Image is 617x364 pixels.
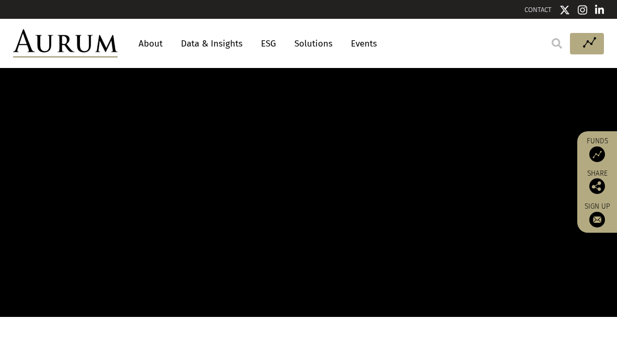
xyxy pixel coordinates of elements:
img: Twitter icon [559,5,570,15]
a: Solutions [289,34,338,53]
img: Share this post [589,178,605,194]
a: Sign up [582,202,612,227]
img: Access Funds [589,146,605,162]
img: Linkedin icon [595,5,604,15]
img: Sign up to our newsletter [589,212,605,227]
img: Instagram icon [578,5,587,15]
div: Share [582,170,612,194]
img: Aurum [13,29,118,58]
a: CONTACT [524,6,552,14]
a: Data & Insights [176,34,248,53]
a: Funds [582,136,612,162]
a: ESG [256,34,281,53]
a: About [133,34,168,53]
img: search.svg [552,38,562,49]
a: Events [346,34,377,53]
